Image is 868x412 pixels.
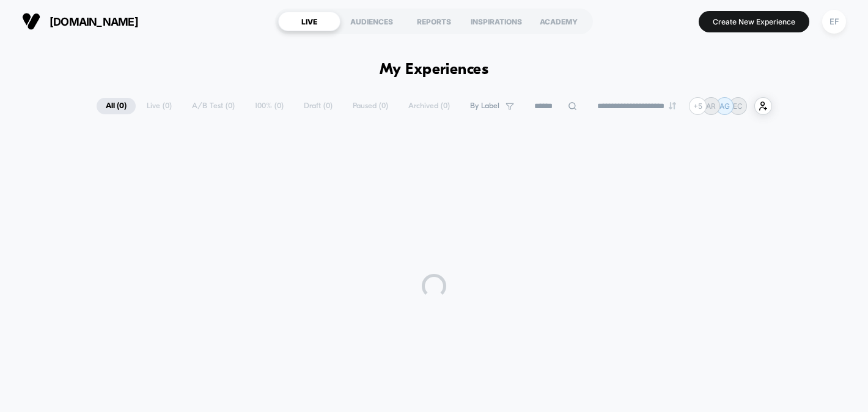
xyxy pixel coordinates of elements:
div: + 5 [689,97,707,115]
span: All ( 0 ) [97,98,136,114]
div: AUDIENCES [340,12,403,31]
div: LIVE [278,12,340,31]
span: [DOMAIN_NAME] [50,15,138,28]
p: AG [719,101,730,111]
button: Create New Experience [699,11,809,32]
div: EF [822,10,846,34]
button: [DOMAIN_NAME] [18,12,142,31]
span: By Label [470,101,499,111]
div: INSPIRATIONS [465,12,528,31]
img: end [669,102,676,109]
h1: My Experiences [380,61,489,79]
img: Visually logo [22,12,40,31]
p: AR [706,101,716,111]
p: EC [733,101,743,111]
button: EF [818,9,850,34]
div: ACADEMY [528,12,590,31]
div: REPORTS [403,12,465,31]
